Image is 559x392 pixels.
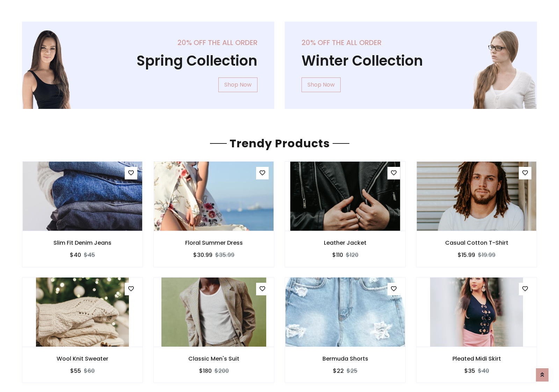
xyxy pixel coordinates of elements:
[70,368,81,374] h6: $55
[215,251,234,259] del: $35.99
[70,252,81,258] h6: $40
[84,251,95,259] del: $45
[199,368,212,374] h6: $180
[302,77,341,92] a: Shop Now
[227,135,333,151] span: Trendy Products
[218,77,257,92] a: Shop Now
[416,239,537,246] h6: Casual Cotton T-Shirt
[39,52,257,69] h1: Spring Collection
[193,252,212,258] h6: $30.99
[39,38,257,47] h5: 20% off the all order
[154,355,274,362] h6: Classic Men's Suit
[346,251,358,259] del: $120
[215,367,229,375] del: $200
[285,239,405,246] h6: Leather Jacket
[416,355,537,362] h6: Pleated Midi Skirt
[458,252,475,258] h6: $15.99
[332,252,343,258] h6: $110
[22,239,143,246] h6: Slim Fit Denim Jeans
[302,52,520,69] h1: Winter Collection
[333,368,344,374] h6: $22
[285,355,405,362] h6: Bermuda Shorts
[154,239,274,246] h6: Floral Summer Dress
[478,251,495,259] del: $19.99
[22,355,143,362] h6: Wool Knit Sweater
[347,367,357,375] del: $25
[84,367,95,375] del: $60
[302,38,520,47] h5: 20% off the all order
[478,367,489,375] del: $40
[464,368,475,374] h6: $35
